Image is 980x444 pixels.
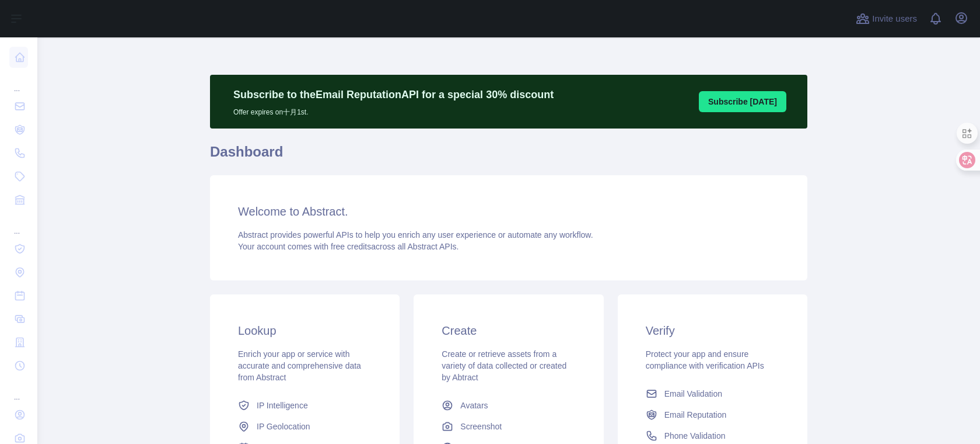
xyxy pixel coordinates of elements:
span: Create or retrieve assets from a variety of data collected or created by Abtract [442,349,566,382]
button: Invite users [853,9,919,28]
h1: Dashboard [210,143,807,171]
span: Invite users [872,12,917,26]
span: Screenshot [460,421,502,432]
span: Your account comes with across all Abstract APIs. [238,242,459,251]
span: Protect your app and ensure compliance with verification APIs [646,349,764,370]
button: Subscribe [DATE] [699,91,786,112]
span: Enrich your app or service with accurate and comprehensive data from Abstract [238,349,361,382]
div: ... [9,379,28,402]
span: Email Reputation [664,409,727,421]
a: IP Geolocation [233,416,376,437]
div: ... [9,213,28,236]
span: Abstract provides powerful APIs to help you enrich any user experience or automate any workflow. [238,230,593,240]
h3: Welcome to Abstract. [238,203,779,220]
p: Subscribe to the Email Reputation API for a special 30 % discount [233,86,554,103]
span: free credits [331,242,371,251]
div: ... [9,70,28,93]
h3: Verify [646,322,779,339]
a: Email Reputation [641,404,784,425]
h3: Create [442,322,575,339]
span: Avatars [460,400,488,411]
a: Avatars [437,395,580,416]
span: IP Geolocation [257,421,310,432]
a: IP Intelligence [233,395,376,416]
a: Email Validation [641,383,784,404]
span: Phone Validation [664,430,726,442]
p: Offer expires on 十月 1st. [233,103,554,117]
span: Email Validation [664,388,722,400]
h3: Lookup [238,322,372,339]
a: Screenshot [437,416,580,437]
span: IP Intelligence [257,400,308,411]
